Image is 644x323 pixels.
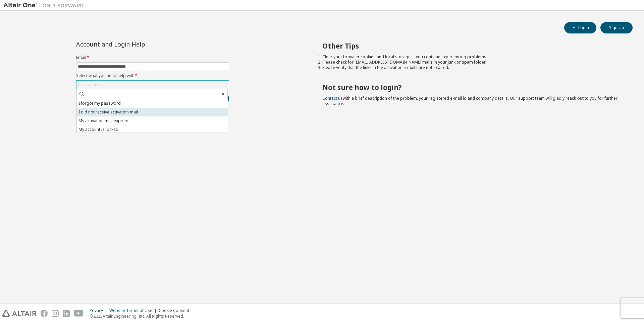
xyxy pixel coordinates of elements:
[76,81,229,89] div: Click to select
[600,22,633,33] button: Sign Up
[322,95,343,101] a: Contact us
[52,310,59,317] img: instagram.svg
[74,310,84,317] img: youtube.svg
[322,42,621,50] h2: Other Tips
[76,55,229,60] label: Email
[322,95,618,106] span: with a brief description of the problem, your registered e-mail id and company details. Our suppo...
[322,60,621,65] li: Please check for [EMAIL_ADDRESS][DOMAIN_NAME] mails in your junk or spam folder.
[63,310,70,317] img: linkedin.svg
[78,82,104,87] div: Click to select
[2,310,37,317] img: altair_logo.svg
[41,310,48,317] img: facebook.svg
[76,73,229,78] label: Select what you need help with
[159,308,193,313] div: Cookie Consent
[90,308,109,313] div: Privacy
[322,54,621,60] li: Clear your browser cookies and local storage, if you continue experiencing problems.
[76,42,199,47] div: Account and Login Help
[90,313,193,319] p: © 2025 Altair Engineering, Inc. All Rights Reserved.
[322,83,621,92] h2: Not sure how to login?
[3,2,87,9] img: Altair One
[77,99,228,108] li: I forgot my password
[564,22,596,33] button: Login
[322,65,621,70] li: Please verify that the links in the activation e-mails are not expired.
[109,308,159,313] div: Website Terms of Use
